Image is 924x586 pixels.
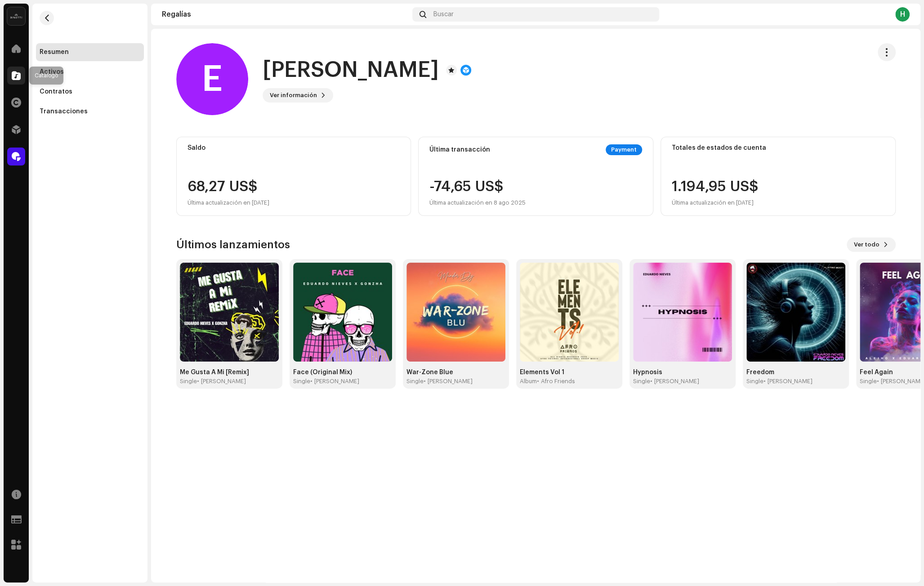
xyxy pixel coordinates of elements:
[187,144,400,152] div: Saldo
[429,146,490,153] div: Última transacción
[606,144,642,155] div: Payment
[860,378,877,385] div: Single
[763,378,812,385] div: • [PERSON_NAME]
[40,49,69,56] div: Resumen
[520,263,619,362] img: 56455b05-c45c-4074-aeac-ee8c954bc9de
[176,43,248,115] div: E
[520,378,537,385] div: Album
[310,378,359,385] div: • [PERSON_NAME]
[406,369,505,376] div: War-Zone Blue
[537,378,575,385] div: • Afro Friends
[406,263,505,362] img: a9e6e1ec-b09b-4742-b234-687b328e8586
[180,369,279,376] div: Me Gusta A Mi [Remix]
[180,263,279,362] img: 0e93a9f2-d881-47ac-b7a6-0dccb7024d36
[176,137,411,216] re-o-card-value: Saldo
[36,63,144,81] re-m-nav-item: Activos
[672,197,759,208] div: Última actualización en [DATE]
[187,197,269,208] div: Última actualización en [DATE]
[406,378,424,385] div: Single
[672,144,884,152] div: Totales de estados de cuenta
[7,7,25,25] img: 02a7c2d3-3c89-4098-b12f-2ff2945c95ee
[293,378,310,385] div: Single
[895,7,910,22] div: H
[746,369,845,376] div: Freedom
[854,236,879,254] span: Ver todo
[180,378,197,385] div: Single
[40,68,64,76] div: Activos
[40,108,88,115] div: Transacciones
[40,88,72,95] div: Contratos
[263,56,439,85] h1: [PERSON_NAME]
[847,237,896,252] button: Ver todo
[197,378,246,385] div: • [PERSON_NAME]
[433,11,454,18] span: Buscar
[270,86,317,104] span: Ver información
[746,263,845,362] img: 3184feb2-8922-4198-8afe-1f331f61b98d
[429,197,526,208] div: Última actualización en 8 ago 2025
[633,263,732,362] img: 97d94179-6b85-4999-91ea-63bd09c59238
[746,378,763,385] div: Single
[36,83,144,101] re-m-nav-item: Contratos
[263,88,333,103] button: Ver información
[633,378,650,385] div: Single
[36,43,144,61] re-m-nav-item: Resumen
[520,369,619,376] div: Elements Vol 1
[633,369,732,376] div: Hypnosis
[661,137,896,216] re-o-card-value: Totales de estados de cuenta
[293,369,392,376] div: Face (Original Mix)
[650,378,699,385] div: • [PERSON_NAME]
[162,11,409,18] div: Regalías
[176,237,290,252] h3: Últimos lanzamientos
[424,378,473,385] div: • [PERSON_NAME]
[36,103,144,121] re-m-nav-item: Transacciones
[293,263,392,362] img: 63470993-a88e-42e7-af0a-be6e251cc48f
